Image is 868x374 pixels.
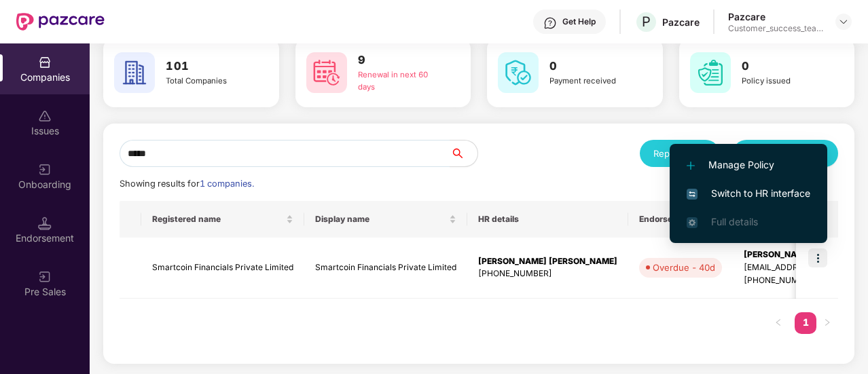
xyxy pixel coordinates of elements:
[687,157,810,172] span: Manage Policy
[838,16,849,27] img: svg+xml;base64,PHN2ZyBpZD0iRHJvcGRvd24tMzJ4MzIiIHhtbG5zPSJodHRwOi8vd3d3LnczLm9yZy8yMDAwL3N2ZyIgd2...
[304,201,467,238] th: Display name
[742,75,827,88] div: Policy issued
[653,147,706,160] div: Reports
[816,312,838,334] button: right
[478,267,617,280] div: [PHONE_NUMBER]
[450,148,477,159] span: search
[16,13,105,31] img: New Pazcare Logo
[38,56,52,69] img: svg+xml;base64,PHN2ZyBpZD0iQ29tcGFuaWVzIiB4bWxucz0iaHR0cDovL3d3dy53My5vcmcvMjAwMC9zdmciIHdpZHRoPS...
[114,52,155,93] img: svg+xml;base64,PHN2ZyB4bWxucz0iaHR0cDovL3d3dy53My5vcmcvMjAwMC9zdmciIHdpZHRoPSI2MCIgaGVpZ2h0PSI2MC...
[816,312,838,334] li: Next Page
[687,186,810,201] span: Switch to HR interface
[315,214,446,225] span: Display name
[304,238,467,299] td: Smartcoin Financials Private Limited
[728,10,823,23] div: Pazcare
[728,23,823,34] div: Customer_success_team_lead
[690,52,731,93] img: svg+xml;base64,PHN2ZyB4bWxucz0iaHR0cDovL3d3dy53My5vcmcvMjAwMC9zdmciIHdpZHRoPSI2MCIgaGVpZ2h0PSI2MC...
[38,270,52,284] img: svg+xml;base64,PHN2ZyB3aWR0aD0iMjAiIGhlaWdodD0iMjAiIHZpZXdCb3g9IjAgMCAyMCAyMCIgZmlsbD0ibm9uZSIgeG...
[306,52,347,93] img: svg+xml;base64,PHN2ZyB4bWxucz0iaHR0cDovL3d3dy53My5vcmcvMjAwMC9zdmciIHdpZHRoPSI2MCIgaGVpZ2h0PSI2MC...
[478,255,617,268] div: [PERSON_NAME] [PERSON_NAME]
[653,261,715,274] div: Overdue - 40d
[687,189,698,200] img: svg+xml;base64,PHN2ZyB4bWxucz0iaHR0cDovL3d3dy53My5vcmcvMjAwMC9zdmciIHdpZHRoPSIxNiIgaGVpZ2h0PSIxNi...
[200,179,254,189] span: 1 companies.
[823,318,831,326] span: right
[467,201,628,238] th: HR details
[562,16,596,27] div: Get Help
[767,312,789,334] button: left
[543,16,557,30] img: svg+xml;base64,PHN2ZyBpZD0iSGVscC0zMngzMiIgeG1sbnM9Imh0dHA6Ly93d3cudzMub3JnLzIwMDAvc3ZnIiB3aWR0aD...
[38,109,52,123] img: svg+xml;base64,PHN2ZyBpZD0iSXNzdWVzX2Rpc2FibGVkIiB4bWxucz0iaHR0cDovL3d3dy53My5vcmcvMjAwMC9zdmciIH...
[358,69,443,94] div: Renewal in next 60 days
[152,214,283,225] span: Registered name
[742,58,827,75] h3: 0
[808,248,827,267] img: icon
[662,16,700,29] div: Pazcare
[795,312,816,334] li: 1
[642,14,651,30] span: P
[549,58,634,75] h3: 0
[498,52,539,93] img: svg+xml;base64,PHN2ZyB4bWxucz0iaHR0cDovL3d3dy53My5vcmcvMjAwMC9zdmciIHdpZHRoPSI2MCIgaGVpZ2h0PSI2MC...
[767,312,789,334] li: Previous Page
[711,216,758,227] span: Full details
[450,140,478,167] button: search
[687,217,698,228] img: svg+xml;base64,PHN2ZyB4bWxucz0iaHR0cDovL3d3dy53My5vcmcvMjAwMC9zdmciIHdpZHRoPSIxNi4zNjMiIGhlaWdodD...
[141,238,304,299] td: Smartcoin Financials Private Limited
[166,58,251,75] h3: 101
[141,201,304,238] th: Registered name
[358,52,443,69] h3: 9
[795,312,816,333] a: 1
[687,162,695,170] img: svg+xml;base64,PHN2ZyB4bWxucz0iaHR0cDovL3d3dy53My5vcmcvMjAwMC9zdmciIHdpZHRoPSIxMi4yMDEiIGhlaWdodD...
[774,318,782,326] span: left
[38,163,52,176] img: svg+xml;base64,PHN2ZyB3aWR0aD0iMjAiIGhlaWdodD0iMjAiIHZpZXdCb3g9IjAgMCAyMCAyMCIgZmlsbD0ibm9uZSIgeG...
[120,179,254,189] span: Showing results for
[38,217,52,230] img: svg+xml;base64,PHN2ZyB3aWR0aD0iMTQuNSIgaGVpZ2h0PSIxNC41IiB2aWV3Qm94PSIwIDAgMTYgMTYiIGZpbGw9Im5vbm...
[549,75,634,88] div: Payment received
[166,75,251,88] div: Total Companies
[639,214,711,225] span: Endorsements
